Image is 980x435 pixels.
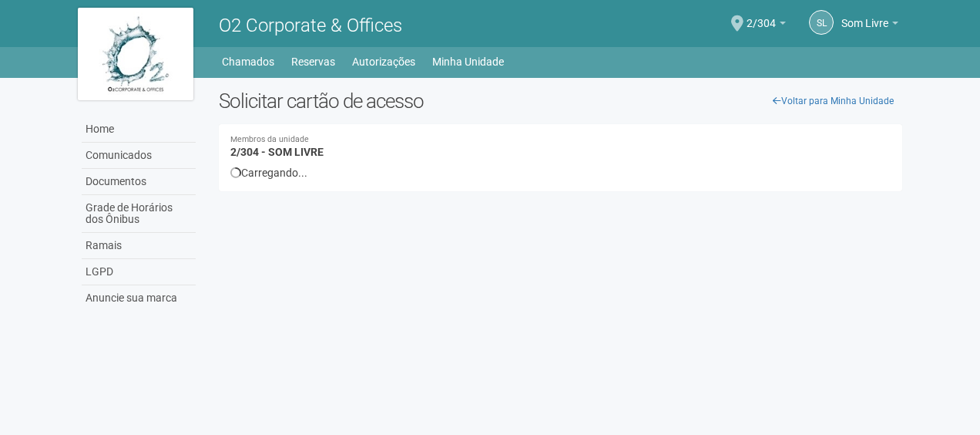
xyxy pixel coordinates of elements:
[82,285,196,311] a: Anuncie sua marca
[82,195,196,233] a: Grade de Horários dos Ônibus
[230,166,891,180] div: Carregando...
[82,233,196,259] a: Ramais
[82,259,196,285] a: LGPD
[219,89,902,113] h2: Solicitar cartão de acesso
[230,136,891,144] small: Membros da unidade
[219,15,402,36] span: O2 Corporate & Offices
[82,116,196,143] a: Home
[747,2,776,29] span: 2/304
[82,169,196,195] a: Documentos
[352,51,415,72] a: Autorizações
[747,19,786,32] a: 2/304
[764,89,902,113] a: Voltar para Minha Unidade
[230,136,891,158] h4: 2/304 - SOM LIVRE
[841,2,888,29] span: Som Livre
[78,8,193,100] img: logo.jpg
[82,143,196,169] a: Comunicados
[841,19,898,32] a: Som Livre
[809,10,834,35] a: SL
[291,51,335,72] a: Reservas
[222,51,274,72] a: Chamados
[432,51,504,72] a: Minha Unidade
